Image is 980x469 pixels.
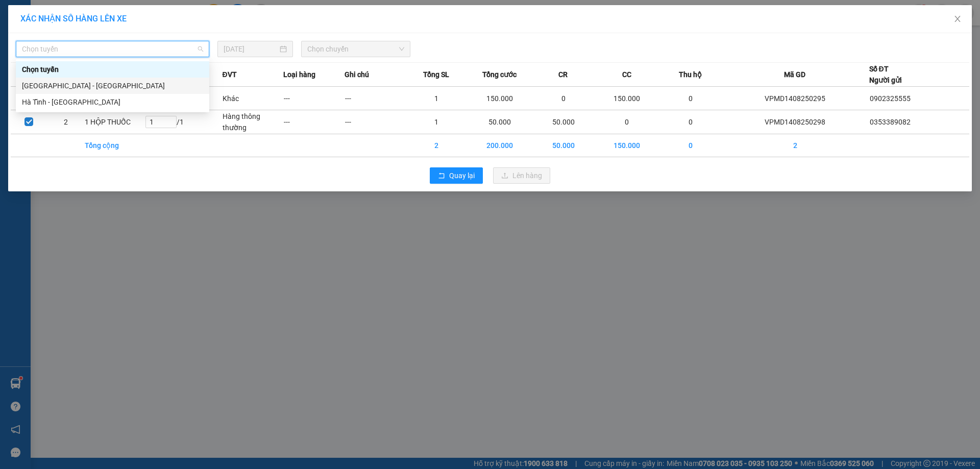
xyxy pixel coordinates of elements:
[84,110,145,134] td: 1 HỘP THUỐC
[533,134,594,157] td: 50.000
[660,110,721,134] td: 0
[721,87,869,110] td: VPMD1408250295
[622,69,631,80] span: CC
[467,87,532,110] td: 150.000
[533,87,594,110] td: 0
[943,5,972,34] button: Close
[95,25,427,38] li: Cổ Đạm, xã [GEOGRAPHIC_DATA], [GEOGRAPHIC_DATA]
[594,87,660,110] td: 150.000
[406,134,467,157] td: 2
[283,110,345,134] td: ---
[16,78,209,94] div: Hà Nội - Hà Tĩnh
[13,74,152,108] b: GỬI : VP [GEOGRAPHIC_DATA]
[953,15,962,23] span: close
[16,61,209,78] div: Chọn tuyến
[22,41,203,57] span: Chọn tuyến
[222,110,283,134] td: Hàng thông thường
[660,134,721,157] td: 0
[222,87,283,110] td: Khác
[13,13,64,64] img: logo.jpg
[870,118,911,126] span: 0353389082
[345,87,406,110] td: ---
[406,87,467,110] td: 1
[467,134,532,157] td: 200.000
[20,14,127,23] span: XÁC NHẬN SỐ HÀNG LÊN XE
[482,69,517,80] span: Tổng cước
[467,110,532,134] td: 50.000
[22,96,203,108] div: Hà Tĩnh - [GEOGRAPHIC_DATA]
[16,94,209,110] div: Hà Tĩnh - Hà Nội
[423,69,449,80] span: Tổng SL
[222,69,236,80] span: ĐVT
[660,87,721,110] td: 0
[84,134,145,157] td: Tổng cộng
[47,110,84,134] td: 2
[283,87,345,110] td: ---
[438,172,445,180] span: rollback
[869,63,902,86] div: Số ĐT Người gửi
[594,134,660,157] td: 150.000
[345,110,406,134] td: ---
[283,69,315,80] span: Loại hàng
[533,110,594,134] td: 50.000
[449,170,475,181] span: Quay lại
[145,110,222,134] td: / 1
[594,110,660,134] td: 0
[558,69,568,80] span: CR
[679,69,702,80] span: Thu hộ
[430,167,483,184] button: rollbackQuay lại
[22,80,203,91] div: [GEOGRAPHIC_DATA] - [GEOGRAPHIC_DATA]
[721,110,869,134] td: VPMD1408250298
[784,69,805,80] span: Mã GD
[22,64,203,75] div: Chọn tuyến
[870,94,911,103] span: 0902325555
[345,69,369,80] span: Ghi chú
[95,38,427,51] li: Hotline: 1900252555
[307,41,404,57] span: Chọn chuyến
[721,134,869,157] td: 2
[224,43,278,55] input: 14/08/2025
[493,167,550,184] button: uploadLên hàng
[406,110,467,134] td: 1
